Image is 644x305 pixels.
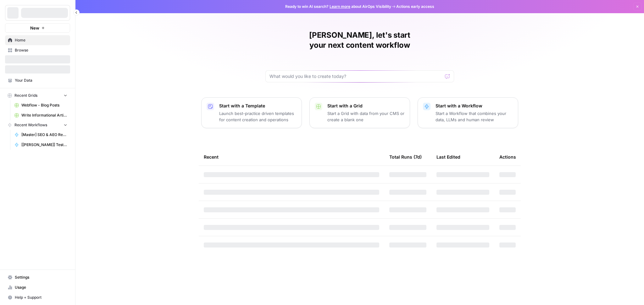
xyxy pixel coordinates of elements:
[21,142,67,148] span: [[PERSON_NAME]] Testing
[204,148,379,166] div: Recent
[436,103,513,109] p: Start with a Workflow
[285,4,391,9] span: Ready to win AI search? about AirOps Visibility
[265,30,454,50] h1: [PERSON_NAME], let's start your next content workflow
[15,285,67,290] span: Usage
[12,100,70,110] a: Webflow - Blog Posts
[5,91,70,100] button: Recent Grids
[15,295,67,300] span: Help + Support
[14,93,37,98] span: Recent Grids
[12,140,70,150] a: [[PERSON_NAME]] Testing
[436,110,513,123] p: Start a Workflow that combines your data, LLMs and human review
[12,130,70,140] a: [Master] SEO & AEO Refresh
[5,35,70,45] a: Home
[15,37,67,43] span: Home
[12,110,70,120] a: Write Informational Article
[21,112,67,118] span: Write Informational Article
[14,122,47,128] span: Recent Workflows
[5,282,70,292] a: Usage
[327,103,405,109] p: Start with a Grid
[21,132,67,138] span: [Master] SEO & AEO Refresh
[389,148,422,166] div: Total Runs (7d)
[436,148,460,166] div: Last Edited
[499,148,516,166] div: Actions
[330,4,350,9] a: Learn more
[5,23,70,33] button: New
[5,75,70,85] a: Your Data
[219,103,297,109] p: Start with a Template
[269,73,442,79] input: What would you like to create today?
[30,25,39,31] span: New
[5,120,70,130] button: Recent Workflows
[327,110,405,123] p: Start a Grid with data from your CMS or create a blank one
[15,78,67,83] span: Your Data
[15,47,67,53] span: Browse
[21,102,67,108] span: Webflow - Blog Posts
[5,45,70,55] a: Browse
[396,4,434,9] span: Actions early access
[15,275,67,280] span: Settings
[5,292,70,302] button: Help + Support
[219,110,297,123] p: Launch best-practice driven templates for content creation and operations
[309,97,410,128] button: Start with a GridStart a Grid with data from your CMS or create a blank one
[5,272,70,282] a: Settings
[418,97,518,128] button: Start with a WorkflowStart a Workflow that combines your data, LLMs and human review
[201,97,302,128] button: Start with a TemplateLaunch best-practice driven templates for content creation and operations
